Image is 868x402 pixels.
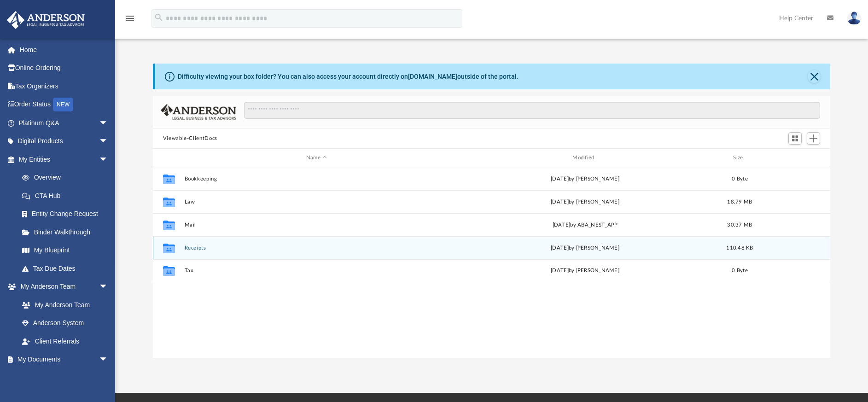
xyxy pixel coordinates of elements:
a: Digital Productsarrow_drop_down [6,132,122,151]
a: My Blueprint [13,241,117,260]
span: arrow_drop_down [99,350,117,369]
a: Home [6,41,122,59]
a: Tax Due Dates [13,259,122,278]
button: Law [184,199,449,205]
span: arrow_drop_down [99,114,117,133]
a: Platinum Q&Aarrow_drop_down [6,114,122,132]
span: arrow_drop_down [99,132,117,151]
span: 0 Byte [732,268,748,273]
div: [DATE] by [PERSON_NAME] [453,175,717,183]
div: [DATE] by [PERSON_NAME] [453,198,717,206]
a: Online Ordering [6,59,122,77]
a: My Documentsarrow_drop_down [6,350,117,369]
div: [DATE] by [PERSON_NAME] [453,267,717,275]
a: My Anderson Team [13,296,113,314]
span: arrow_drop_down [99,278,117,297]
input: Search files and folders [244,102,820,119]
a: Order StatusNEW [6,95,122,114]
a: Anderson System [13,314,117,332]
a: Tax Organizers [6,77,122,95]
div: Name [184,154,449,162]
button: Bookkeeping [184,176,449,182]
a: Box [13,368,113,387]
div: Difficulty viewing your box folder? You can also access your account directly on outside of the p... [178,72,518,82]
a: Client Referrals [13,332,117,350]
button: Mail [184,222,449,228]
i: menu [124,13,135,24]
a: My Entitiesarrow_drop_down [6,150,122,169]
div: Modified [453,154,717,162]
button: Viewable-ClientDocs [163,134,217,143]
a: Entity Change Request [13,205,122,223]
a: Overview [13,169,122,187]
a: Binder Walkthrough [13,223,122,241]
div: [DATE] by ABA_NEST_APP [453,221,717,229]
a: My Anderson Teamarrow_drop_down [6,278,117,296]
span: 30.37 MB [727,222,752,227]
span: 0 Byte [732,176,748,181]
span: arrow_drop_down [99,150,117,169]
a: menu [124,17,135,24]
a: CTA Hub [13,186,122,205]
button: Add [807,132,821,145]
a: [DOMAIN_NAME] [408,73,457,80]
div: Size [721,154,758,162]
div: [DATE] by [PERSON_NAME] [453,244,717,252]
div: NEW [53,98,73,111]
i: search [154,12,164,23]
button: Receipts [184,245,449,251]
span: 18.79 MB [727,199,752,204]
button: Close [808,70,821,83]
img: Anderson Advisors Platinum Portal [4,11,87,29]
button: Tax [184,268,449,274]
div: grid [153,167,831,358]
span: 110.48 KB [726,245,753,251]
img: User Pic [847,12,861,25]
div: id [157,154,180,162]
button: Switch to Grid View [788,132,802,145]
div: id [762,154,827,162]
